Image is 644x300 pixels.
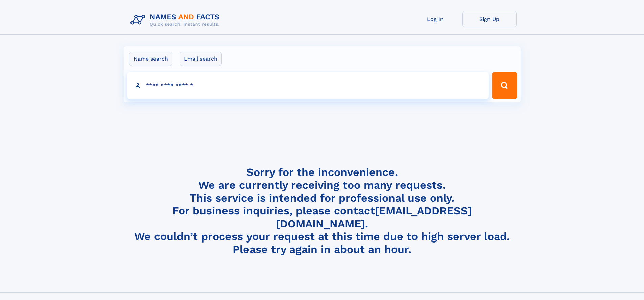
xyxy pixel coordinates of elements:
[408,11,462,27] a: Log In
[128,166,517,256] h4: Sorry for the inconvenience. We are currently receiving too many requests. This service is intend...
[180,52,222,66] label: Email search
[128,11,225,29] img: Logo Names and Facts
[129,52,172,66] label: Name search
[276,204,472,230] a: [EMAIL_ADDRESS][DOMAIN_NAME]
[462,11,517,27] a: Sign Up
[127,72,489,99] input: search input
[492,72,517,99] button: Search Button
